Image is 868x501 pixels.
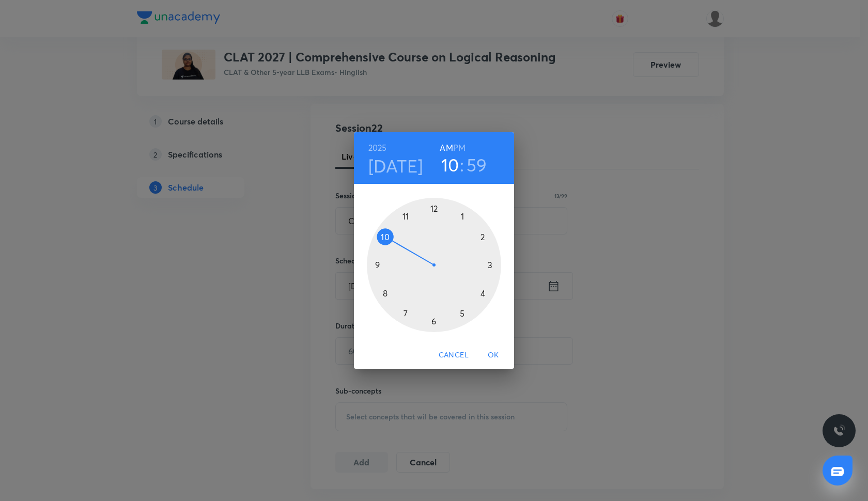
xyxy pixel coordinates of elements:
button: 2025 [368,140,387,155]
button: 10 [441,154,459,176]
button: Cancel [435,346,473,365]
button: PM [453,140,466,155]
span: OK [481,349,506,362]
h3: : [460,154,464,176]
button: 59 [467,154,487,176]
button: OK [477,346,510,365]
button: AM [440,140,453,155]
span: Cancel [439,349,469,362]
button: [DATE] [368,155,423,177]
